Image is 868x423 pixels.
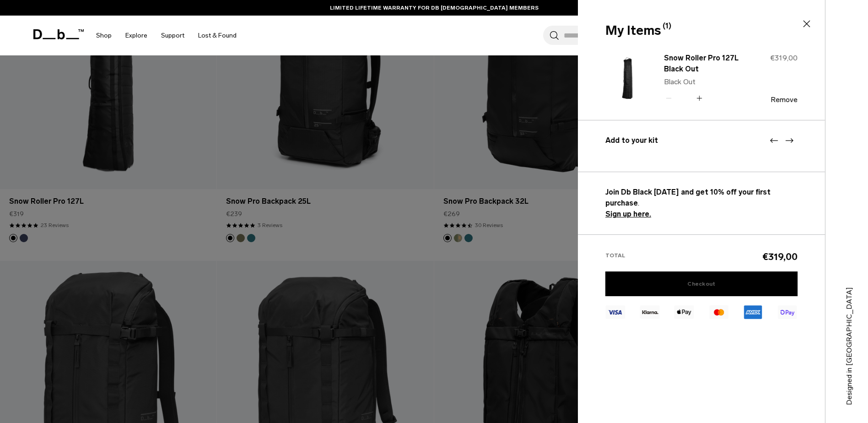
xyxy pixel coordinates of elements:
[161,19,184,52] a: Support
[125,19,147,52] a: Explore
[770,54,798,62] span: €319,00
[96,19,112,52] a: Shop
[605,271,798,296] a: Checkout
[89,16,243,55] nav: Main Navigation
[663,21,671,32] span: (1)
[605,21,796,40] div: My Items
[605,188,771,207] strong: Join Db Black [DATE] and get 10% off your first purchase
[664,76,742,87] p: Black Out
[330,4,539,12] a: LIMITED LIFETIME WARRANTY FOR DB [DEMOGRAPHIC_DATA] MEMBERS
[198,19,237,52] a: Lost & Found
[771,96,798,104] button: Remove
[664,53,742,75] a: Snow Roller Pro 127L Black Out
[605,187,798,220] p: .
[844,268,855,405] p: Designed in [GEOGRAPHIC_DATA]
[605,252,625,259] span: Total
[762,251,798,262] span: €319,00
[605,210,651,218] a: Sign up here.
[605,51,649,105] img: Snow Roller Pro 127L Black Out - Black Out
[605,135,798,146] h3: Add to your kit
